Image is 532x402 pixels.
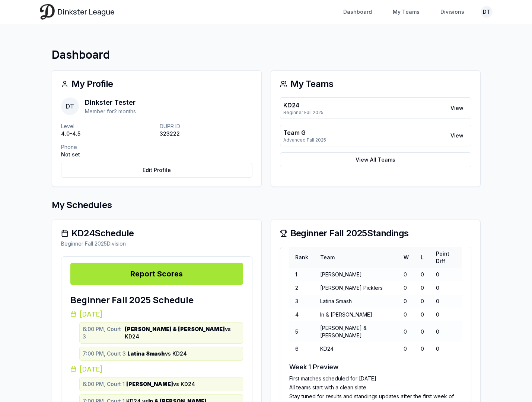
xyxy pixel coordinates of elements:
[398,342,415,356] td: 0
[289,268,314,281] td: 1
[289,281,314,295] td: 2
[339,5,376,19] a: Dashboard
[52,199,481,211] h2: My Schedules
[398,321,415,342] td: 0
[283,110,324,116] p: Beginner Fall 2025
[83,325,123,340] span: 6:00 PM, Court 3
[160,130,252,137] p: 323222
[61,229,252,238] div: KD24 Schedule
[398,295,415,308] td: 0
[61,130,154,137] p: 4.0-4.5
[83,380,125,388] span: 6:00 PM, Court 1
[280,229,471,238] div: Beginner Fall 2025 Standings
[446,129,468,142] a: View
[61,151,154,158] p: Not set
[70,263,243,285] a: Report Scores
[314,308,398,321] td: In & [PERSON_NAME]
[430,281,462,295] td: 0
[61,143,154,151] p: Phone
[314,268,398,281] td: [PERSON_NAME]
[388,5,424,19] a: My Teams
[160,123,252,130] p: DUPR ID
[430,321,462,342] td: 0
[283,101,324,110] p: KD24
[430,308,462,321] td: 0
[497,369,521,391] iframe: chat widget
[40,4,55,19] img: Dinkster
[289,295,314,308] td: 3
[70,294,243,306] h1: Beginner Fall 2025 Schedule
[398,308,415,321] td: 0
[61,240,252,247] div: Beginner Fall 2025 Division
[40,4,115,19] a: Dinkster League
[314,247,398,268] th: Team
[126,380,195,388] span: vs KD24
[52,48,481,61] h1: Dashboard
[398,268,415,281] td: 0
[430,268,462,281] td: 0
[125,325,240,340] span: vs KD24
[85,108,136,115] p: Member for 2 months
[430,247,462,268] th: Point Diff
[289,247,314,268] th: Rank
[415,268,430,281] td: 0
[314,342,398,356] td: KD24
[289,384,462,391] li: All teams start with a clean slate
[61,80,252,88] div: My Profile
[61,123,154,130] p: Level
[289,362,462,372] h2: Week 1 Preview
[415,308,430,321] td: 0
[314,281,398,295] td: [PERSON_NAME] Picklers
[415,281,430,295] td: 0
[289,342,314,356] td: 6
[430,342,462,356] td: 0
[415,321,430,342] td: 0
[481,6,493,18] button: DT
[289,321,314,342] td: 5
[436,5,469,19] a: Divisions
[283,128,326,137] p: Team G
[289,308,314,321] td: 4
[289,375,462,382] li: First matches scheduled for [DATE]
[83,350,126,357] span: 7:00 PM, Court 3
[70,364,243,374] h3: [DATE]
[398,247,415,268] th: W
[85,97,136,108] p: Dinkster Tester
[283,137,326,143] p: Advanced Fall 2025
[280,152,471,167] a: View All Teams
[398,281,415,295] td: 0
[446,101,468,115] a: View
[61,97,79,115] span: DT
[280,80,471,88] div: My Teams
[70,309,243,319] h3: [DATE]
[430,295,462,308] td: 0
[61,163,252,178] a: Edit Profile
[126,381,173,387] strong: [PERSON_NAME]
[314,321,398,342] td: [PERSON_NAME] & [PERSON_NAME]
[127,350,187,357] span: vs KD24
[58,7,115,17] span: Dinkster League
[415,247,430,268] th: L
[127,350,165,357] strong: Latina Smash
[125,326,225,332] strong: [PERSON_NAME] & [PERSON_NAME]
[314,295,398,308] td: Latina Smash
[415,295,430,308] td: 0
[415,342,430,356] td: 0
